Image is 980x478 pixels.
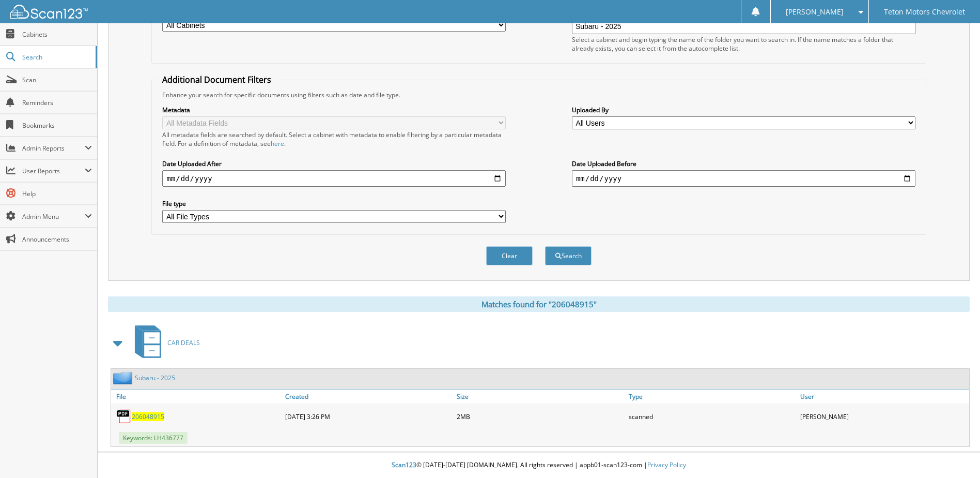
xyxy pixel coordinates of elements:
a: User [798,390,969,404]
span: Admin Menu [22,212,85,221]
a: File [111,390,283,404]
div: [DATE] 3:26 PM [283,406,454,427]
span: Announcements [22,235,92,244]
label: File type [162,199,506,208]
legend: Additional Document Filters [157,74,276,85]
label: Uploaded By [572,106,915,114]
span: User Reports [22,167,85,175]
img: scan123-logo-white.svg [10,5,88,19]
span: CAR DEALS [167,338,200,347]
div: Enhance your search for specific documents using filters such as date and file type. [157,91,920,99]
button: Search [545,246,592,265]
span: [PERSON_NAME] [786,9,844,15]
div: Matches found for "206048915" [108,296,970,312]
input: end [572,170,915,187]
a: 206048915 [132,412,164,421]
a: CAR DEALS [129,322,200,363]
span: Help [22,189,92,198]
a: Privacy Policy [647,460,686,469]
span: Scan [22,76,92,84]
span: Scan123 [392,460,416,469]
span: Search [22,53,90,62]
label: Date Uploaded After [162,159,506,168]
span: Bookmarks [22,121,92,130]
a: Created [283,390,454,404]
label: Metadata [162,106,506,114]
a: Type [626,390,798,404]
label: Date Uploaded Before [572,159,915,168]
button: Clear [486,246,533,265]
div: scanned [626,406,798,427]
a: Size [454,390,626,404]
img: folder2.png [113,371,135,384]
img: PDF.png [116,409,132,424]
input: start [162,170,506,187]
a: Subaru - 2025 [135,374,175,382]
div: Select a cabinet and begin typing the name of the folder you want to search in. If the name match... [572,35,915,53]
span: Keywords: LH436777 [119,432,188,444]
div: All metadata fields are searched by default. Select a cabinet with metadata to enable filtering b... [162,130,506,148]
div: © [DATE]-[DATE] [DOMAIN_NAME]. All rights reserved | appb01-scan123-com | [98,453,980,478]
span: Cabinets [22,30,92,39]
span: Teton Motors Chevrolet [884,9,965,15]
div: [PERSON_NAME] [798,406,969,427]
span: Admin Reports [22,144,85,153]
a: here [271,139,284,148]
div: 2MB [454,406,626,427]
span: Reminders [22,98,92,107]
